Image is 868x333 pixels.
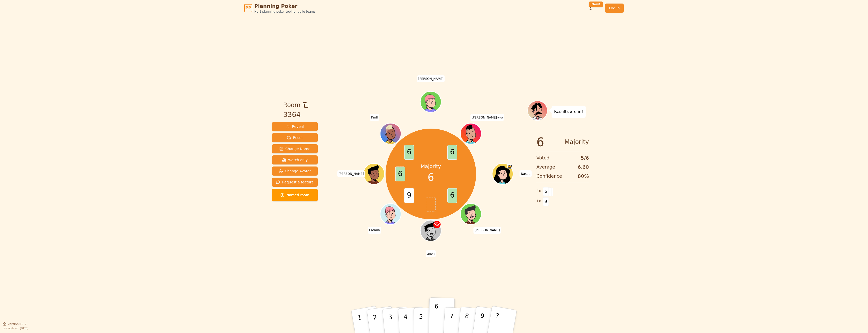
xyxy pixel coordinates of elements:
[428,170,434,185] span: 6
[536,154,550,161] span: Voted
[282,157,308,162] span: Watch only
[272,133,318,142] button: Reset
[404,188,414,203] span: 9
[254,10,315,14] span: No.1 planning poker tool for agile teams
[578,163,589,171] span: 6.60
[605,4,624,13] a: Log in
[426,250,436,257] span: Click to change your name
[272,166,318,176] button: Change Avatar
[417,75,445,82] span: Click to change your name
[337,170,365,177] span: Click to change your name
[272,155,318,164] button: Watch only
[395,166,405,181] span: 6
[581,154,589,161] span: 5 / 6
[589,2,603,7] div: New!
[286,124,304,129] span: Reveal
[272,144,318,153] button: Change Name
[287,135,303,140] span: Reset
[368,227,381,234] span: Click to change your name
[447,145,457,160] span: 6
[536,173,562,180] span: Confidence
[370,114,379,121] span: Click to change your name
[434,303,438,330] p: 6
[578,173,589,180] span: 80 %
[276,180,314,185] span: Request a feature
[254,3,315,10] span: Planning Poker
[272,178,318,187] button: Request a feature
[280,193,309,198] span: Named room
[244,3,315,14] a: PPPlanning PokerNo.1 planning poker tool for agile teams
[470,114,504,121] span: Click to change your name
[461,124,481,144] button: Click to change your avatar
[543,197,549,206] span: 9
[421,163,441,170] p: Majority
[447,188,457,203] span: 6
[536,163,555,171] span: Average
[586,4,595,13] button: New!
[543,187,549,196] span: 6
[272,122,318,131] button: Reveal
[536,198,541,204] span: 1 x
[564,136,589,148] span: Majority
[497,117,503,119] span: (you)
[283,110,308,120] div: 3364
[473,227,501,234] span: Click to change your name
[279,169,311,174] span: Change Avatar
[8,322,26,326] span: Version 0.9.2
[272,189,318,201] button: Named room
[507,164,513,169] span: Nastia is the host
[283,101,300,110] span: Room
[245,5,251,11] span: PP
[3,327,28,330] span: Last updated: [DATE]
[3,322,26,326] button: Version0.9.2
[536,188,541,194] span: 4 x
[520,170,532,177] span: Click to change your name
[554,108,583,115] p: Results are in!
[536,136,544,148] span: 6
[279,146,310,151] span: Change Name
[404,145,414,160] span: 6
